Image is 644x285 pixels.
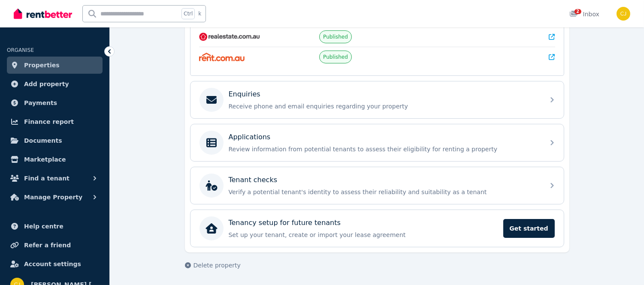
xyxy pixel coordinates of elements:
span: Published [323,54,348,60]
a: Payments [7,94,103,111]
a: Tenancy setup for future tenantsSet up your tenant, create or import your lease agreementGet started [190,210,564,247]
button: Delete property [185,261,241,270]
a: ApplicationsReview information from potential tenants to assess their eligibility for renting a p... [190,124,564,161]
img: RealEstate.com.au [199,33,260,41]
button: Find a tenant [7,170,103,187]
a: Account settings [7,255,103,273]
img: Cameron James Peppin [617,7,630,21]
button: Manage Property [7,189,103,206]
a: Help centre [7,218,103,235]
span: Add property [24,79,69,89]
a: Marketplace [7,151,103,168]
span: Help centre [24,221,63,231]
span: Delete property [194,261,241,270]
img: Rent.com.au [199,53,245,61]
a: Finance report [7,113,103,130]
span: Get started [503,219,555,238]
span: Finance report [24,117,74,127]
img: RentBetter [14,7,72,20]
span: ORGANISE [7,47,34,53]
p: Review information from potential tenants to assess their eligibility for renting a property [229,145,539,153]
a: Tenant checksVerify a potential tenant's identity to assess their reliability and suitability as ... [190,167,564,204]
span: Published [323,33,348,40]
a: Properties [7,57,103,74]
span: k [198,10,201,17]
span: Ctrl [181,8,195,19]
p: Enquiries [229,89,260,99]
p: Set up your tenant, create or import your lease agreement [229,231,498,239]
p: Tenancy setup for future tenants [229,218,341,228]
div: Inbox [569,10,599,18]
a: Refer a friend [7,237,103,254]
span: Account settings [24,259,81,269]
span: Find a tenant [24,173,70,183]
p: Applications [229,132,271,142]
span: Documents [24,135,62,146]
span: 2 [574,9,581,14]
a: EnquiriesReceive phone and email enquiries regarding your property [190,81,564,118]
span: Manage Property [24,192,82,202]
span: Refer a friend [24,240,71,250]
p: Tenant checks [229,175,278,185]
p: Verify a potential tenant's identity to assess their reliability and suitability as a tenant [229,188,539,196]
span: Payments [24,98,57,108]
p: Receive phone and email enquiries regarding your property [229,102,539,111]
span: Properties [24,60,60,70]
span: Marketplace [24,154,66,165]
a: Documents [7,132,103,149]
a: Add property [7,75,103,93]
